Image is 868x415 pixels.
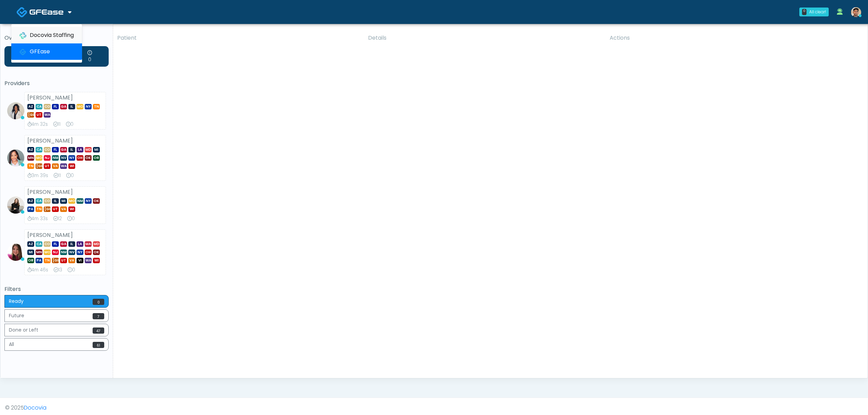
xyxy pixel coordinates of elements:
span: CA [36,198,42,204]
span: OH [85,250,92,255]
th: Details [364,30,606,46]
h5: Providers [4,80,109,86]
span: NY [85,104,92,109]
span: PA [36,258,42,263]
th: Actions [606,30,863,46]
div: All clear! [809,9,826,15]
span: PA [27,206,34,212]
span: TN [93,104,100,109]
span: WI [93,258,100,263]
span: MD [93,241,100,247]
span: GA [60,147,67,152]
span: IL [52,198,59,204]
div: Average Review Time [27,267,48,273]
span: MA [85,241,92,247]
img: Docovia Staffing [19,32,26,39]
span: CA [36,241,42,247]
span: CA [36,104,42,109]
span: 7 [93,313,104,319]
button: Future7 [4,309,109,322]
span: VA [52,163,59,169]
strong: [PERSON_NAME] [27,137,73,145]
span: [GEOGRAPHIC_DATA] [36,163,42,169]
span: NJ [52,250,59,255]
span: NM [52,155,59,161]
div: Average Review Time [27,172,48,179]
div: Exams Completed [53,121,60,128]
a: GFEase [11,43,82,60]
span: OR [93,155,100,161]
span: WA [44,112,51,118]
h5: Overview [4,35,109,41]
div: Exams Completed [53,215,62,222]
img: Docovia [16,6,28,18]
a: Docovia [24,404,46,412]
span: UT [52,206,59,212]
span: WA [60,163,67,169]
a: 0 All clear! [795,5,833,19]
img: Megan McComy [7,244,24,261]
span: OH [77,155,83,161]
span: LA [77,241,83,247]
div: Extended Exams [67,215,75,222]
span: WI [68,206,75,212]
img: Docovia [29,9,64,15]
span: FL [52,147,59,152]
div: 0 [802,9,806,15]
span: GA [60,241,67,247]
span: GA [60,104,67,109]
span: NM [77,198,83,204]
button: Open LiveChat chat widget [5,3,26,23]
img: Jennifer Ekeh [7,149,24,166]
span: TN [44,258,51,263]
a: Docovia Staffing [11,27,82,43]
span: OK [93,250,100,255]
span: IL [68,147,75,152]
th: Patient [113,30,364,46]
span: IL [68,104,75,109]
span: MD [85,147,92,152]
div: Exams Completed [54,267,62,273]
span: [GEOGRAPHIC_DATA] [44,206,51,212]
span: MO [36,155,42,161]
span: AZ [27,147,34,152]
span: MI [27,250,34,255]
span: OK [85,155,92,161]
span: FL [52,241,59,247]
div: Basic example [4,295,109,352]
img: Kenner Medina [851,7,861,17]
span: CO [44,147,51,152]
div: Extended Exams [66,121,73,128]
span: OK [93,198,100,204]
span: AZ [27,241,34,247]
span: VA [68,258,75,263]
span: NV [60,155,67,161]
div: Extended Exams [66,172,74,179]
img: Rachael Hunt [7,102,24,119]
span: MN [36,250,42,255]
span: WA [85,258,92,263]
h5: Filters [4,286,109,292]
span: 61 [93,342,104,348]
span: NJ [44,155,51,161]
strong: [PERSON_NAME] [27,188,73,196]
span: 0 [93,299,104,305]
span: AZ [27,104,34,109]
span: TN [27,163,34,169]
span: [GEOGRAPHIC_DATA] [27,112,34,118]
span: NY [77,250,83,255]
span: IL [68,241,75,247]
a: Docovia [16,1,71,23]
span: NM [60,250,67,255]
span: NY [68,155,75,161]
span: UT [36,112,42,118]
span: OR [27,258,34,263]
img: Sydney Lundberg [7,197,24,214]
span: CO [44,104,51,109]
span: MI [60,198,67,204]
div: Exams Completed [54,172,61,179]
span: MI [93,147,100,152]
span: CO [44,241,51,247]
span: MO [44,250,51,255]
strong: [PERSON_NAME] [27,231,73,239]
